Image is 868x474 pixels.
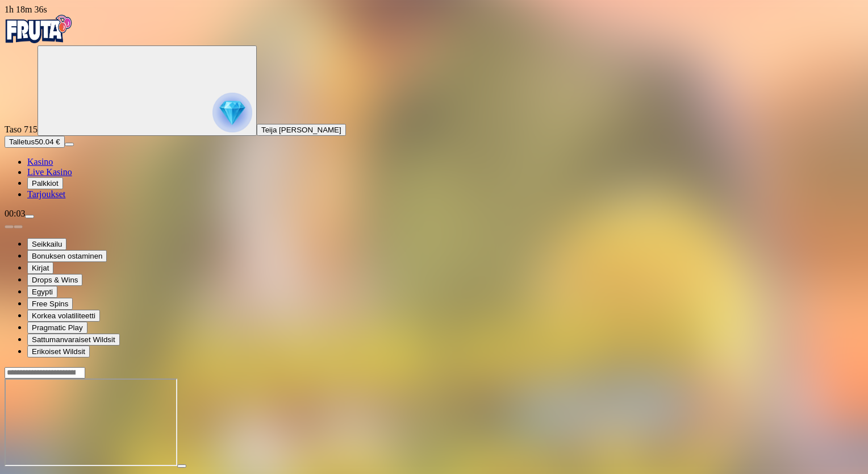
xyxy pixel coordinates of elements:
img: Fruta [5,15,73,43]
button: prev slide [5,225,14,228]
button: Egypti [27,286,57,298]
button: Palkkiot [27,177,63,189]
button: play icon [177,464,186,468]
button: Kirjat [27,262,53,274]
button: Bonuksen ostaminen [27,250,107,262]
img: reward progress [212,93,252,132]
span: 00:03 [5,209,25,218]
button: Seikkailu [27,238,66,250]
a: Kasino [27,157,53,167]
button: Sattumanvaraiset Wildsit [27,334,120,346]
span: Bonuksen ostaminen [32,252,102,260]
span: Teija [PERSON_NAME] [261,126,341,134]
span: Taso 715 [5,124,37,134]
button: Erikoiset Wildsit [27,346,90,357]
button: Teija [PERSON_NAME] [257,124,346,136]
span: 50.04 € [35,138,60,146]
span: Talletus [9,138,35,146]
button: Talletusplus icon50.04 € [5,136,65,148]
button: Drops & Wins [27,274,82,286]
span: Palkkiot [32,179,59,188]
span: Erikoiset Wildsit [32,347,85,356]
button: Korkea volatiliteetti [27,310,100,322]
button: menu [25,215,34,218]
a: Tarjoukset [27,189,65,199]
span: Drops & Wins [32,276,78,284]
iframe: John Hunter and the Book of Tut [5,379,177,466]
a: Fruta [5,35,73,45]
span: Egypti [32,288,53,296]
nav: Main menu [5,157,863,199]
button: menu [65,143,74,146]
input: Search [5,367,85,379]
span: user session time [5,5,47,14]
a: Live Kasino [27,167,72,177]
button: Free Spins [27,298,73,310]
span: Korkea volatiliteetti [32,311,95,320]
span: Free Spins [32,300,68,308]
span: Pragmatic Play [32,323,83,332]
button: reward progress [37,45,257,136]
button: Pragmatic Play [27,322,87,334]
span: Kirjat [32,264,49,272]
nav: Primary [5,15,863,199]
span: Seikkailu [32,240,62,248]
button: next slide [14,225,23,228]
span: Sattumanvaraiset Wildsit [32,335,115,344]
